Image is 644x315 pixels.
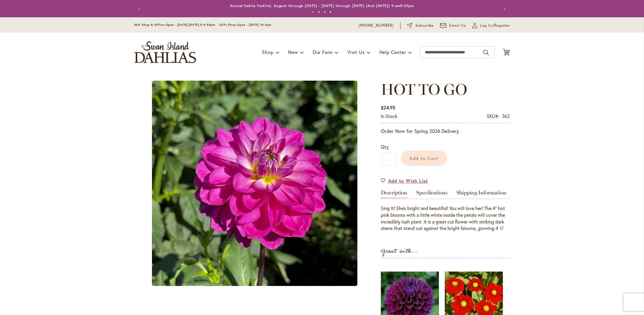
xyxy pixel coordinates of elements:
[262,49,273,55] span: Shop
[381,177,428,184] a: Add to Wish List
[381,80,467,99] span: HOT TO GO
[379,49,406,55] span: Help Center
[152,81,357,286] img: main product photo
[220,23,271,27] span: Gift Shop Open - [DATE] 10-3pm
[440,23,466,28] a: Email Us
[502,113,510,120] div: 362
[487,113,499,119] strong: SKU
[329,11,332,13] button: 4 of 4
[498,3,510,15] button: Next
[359,23,394,28] a: [PHONE_NUMBER]
[457,190,506,199] a: Shipping Information
[381,113,397,120] div: Availability
[388,177,428,184] span: Add to Wish List
[415,23,434,28] span: Subscribe
[313,49,333,55] span: Our Farm
[381,190,407,199] a: Description
[472,23,510,28] a: Log In/Register
[134,41,196,63] a: store logo
[312,11,314,13] button: 1 of 4
[381,113,397,119] span: In stock
[416,190,447,199] a: Specifications
[407,23,434,28] a: Subscribe
[288,49,298,55] span: New
[381,246,418,256] strong: Great with...
[381,205,510,232] p: Sing It! She’s bright and beautiful! You will love her! The 4” hot pink blooms with a little whit...
[381,104,395,111] span: $24.95
[230,4,414,8] a: Annual Dahlia Festival, August through [DATE] - [DATE] through [DATE] (And [DATE]) 9-am5:30pm
[324,11,326,13] button: 3 of 4
[318,11,320,13] button: 2 of 4
[480,23,510,28] span: Log In/Register
[381,128,510,135] p: Order Now for Spring 2026 Delivery
[347,49,364,55] span: Visit Us
[134,23,221,27] span: Gift Shop & Office Open - [DATE]-[DATE] 9-4:30pm /
[134,3,146,15] button: Previous
[449,23,466,28] span: Email Us
[381,144,389,150] span: Qty
[381,190,510,232] div: Detailed Product Info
